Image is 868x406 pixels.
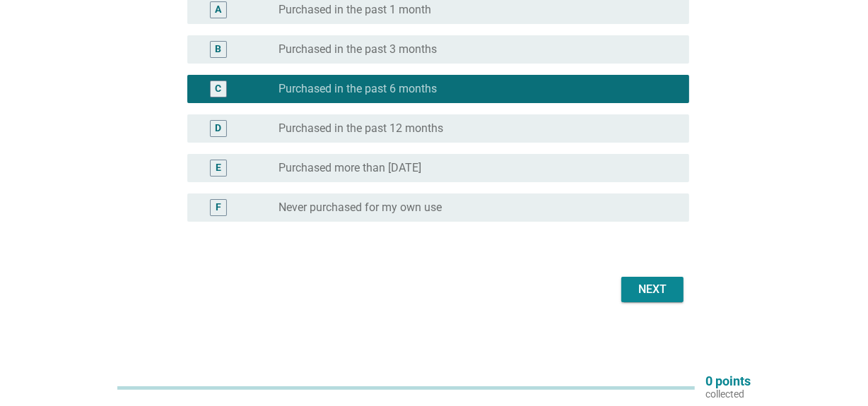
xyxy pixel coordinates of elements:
div: F [216,201,221,215]
div: D [215,121,221,136]
label: Never purchased for my own use [278,201,442,215]
label: Purchased in the past 6 months [278,82,437,96]
label: Purchased more than [DATE] [278,161,421,175]
p: 0 points [706,375,751,388]
p: collected [706,388,751,400]
label: Purchased in the past 12 months [278,121,443,136]
div: A [215,3,221,18]
label: Purchased in the past 3 months [278,42,437,56]
label: Purchased in the past 1 month [278,3,431,17]
div: C [215,82,221,97]
button: Next [621,277,684,302]
div: E [216,161,221,176]
div: Next [633,281,672,298]
div: B [215,42,221,57]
